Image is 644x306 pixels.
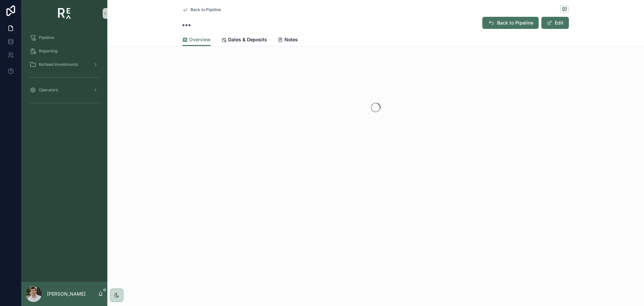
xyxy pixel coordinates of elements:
span: Overview [189,36,211,43]
span: ReSeed Investments [39,62,78,67]
span: Dates & Deposits [228,36,267,43]
a: Notes [278,34,298,47]
p: [PERSON_NAME] [47,291,86,297]
a: ReSeed Investments [25,58,103,71]
span: Pipeline [39,35,54,40]
a: Pipeline [25,32,103,44]
img: App logo [58,8,71,19]
button: Back to Pipeline [482,17,539,29]
a: Reporting [25,45,103,57]
a: Back to Pipeline [182,7,221,12]
a: Overview [182,34,211,46]
span: Back to Pipeline [497,19,533,26]
span: Operators [39,87,58,93]
span: Notes [284,36,298,43]
div: scrollable content [21,27,107,117]
span: Back to Pipeline [191,7,221,12]
span: Reporting [39,48,57,54]
a: Operators [25,84,103,96]
a: Dates & Deposits [221,34,267,47]
button: Edit [541,17,569,29]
